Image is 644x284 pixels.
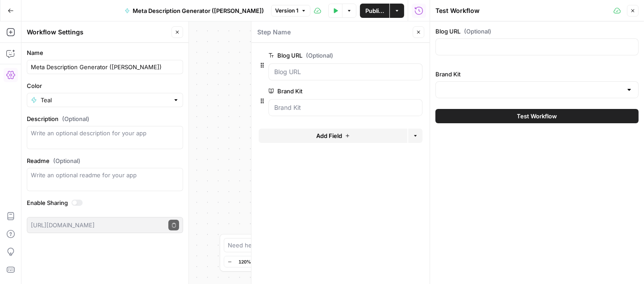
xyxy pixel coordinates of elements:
[27,48,183,57] label: Name
[268,87,372,96] label: Brand Kit
[360,4,389,18] button: Publish
[245,169,411,195] div: Single OutputOutputEnd
[316,131,342,140] span: Add Field
[27,198,183,207] label: Enable Sharing
[27,28,169,37] div: Workflow Settings
[259,129,407,143] button: Add Field
[245,112,411,138] div: WorkflowInput SettingsInputs
[41,96,169,104] input: Teal
[27,114,183,123] label: Description
[306,51,333,60] span: (Optional)
[268,51,372,60] label: Blog URL
[435,70,639,79] label: Brand Kit
[464,27,491,36] span: (Optional)
[238,258,251,265] span: 120%
[274,103,417,112] input: Brand Kit
[274,67,417,76] input: Blog URL
[435,109,639,123] button: Test Workflow
[27,156,183,165] label: Readme
[62,114,89,123] span: (Optional)
[275,7,298,15] span: Version 1
[119,4,269,18] button: Meta Description Generator ([PERSON_NAME])
[31,63,179,71] input: Untitled
[517,112,557,121] span: Test Workflow
[365,6,384,15] span: Publish
[133,6,264,15] span: Meta Description Generator ([PERSON_NAME])
[435,27,639,36] label: Blog URL
[53,156,80,165] span: (Optional)
[27,81,183,90] label: Color
[271,5,310,17] button: Version 1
